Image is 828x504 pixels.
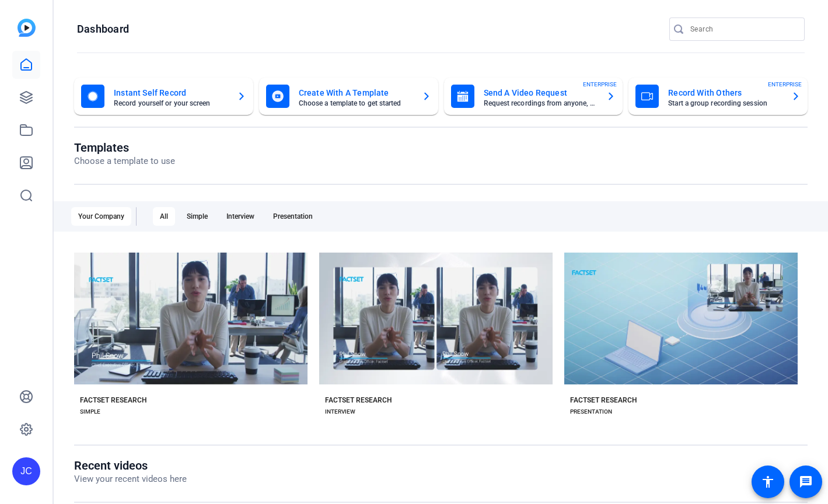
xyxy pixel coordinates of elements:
[444,78,623,115] button: Send A Video RequestRequest recordings from anyone, anywhereENTERPRISE
[219,207,261,226] div: Interview
[74,155,175,168] p: Choose a template to use
[768,80,802,89] span: ENTERPRISE
[325,395,392,405] div: FACTSET RESEARCH
[266,207,320,226] div: Presentation
[628,78,808,115] button: Record With OthersStart a group recording sessionENTERPRISE
[570,407,612,416] div: PRESENTATION
[668,86,782,100] mat-card-title: Record With Others
[484,86,598,100] mat-card-title: Send A Video Request
[74,141,175,155] h1: Templates
[583,80,617,89] span: ENTERPRISE
[299,86,413,100] mat-card-title: Create With A Template
[74,473,187,486] p: View your recent videos here
[325,407,355,416] div: INTERVIEW
[259,78,438,115] button: Create With A TemplateChoose a template to get started
[18,19,36,37] img: blue-gradient.svg
[80,395,147,405] div: FACTSET RESEARCH
[74,459,187,473] h1: Recent videos
[799,475,813,489] mat-icon: message
[71,207,131,226] div: Your Company
[77,22,129,36] h1: Dashboard
[80,407,100,416] div: SIMPLE
[153,207,175,226] div: All
[570,395,637,405] div: FACTSET RESEARCH
[12,457,40,485] div: JC
[484,100,598,107] mat-card-subtitle: Request recordings from anyone, anywhere
[299,100,413,107] mat-card-subtitle: Choose a template to get started
[761,475,775,489] mat-icon: accessibility
[690,22,795,36] input: Search
[114,86,228,100] mat-card-title: Instant Self Record
[74,78,253,115] button: Instant Self RecordRecord yourself or your screen
[668,100,782,107] mat-card-subtitle: Start a group recording session
[180,207,215,226] div: Simple
[114,100,228,107] mat-card-subtitle: Record yourself or your screen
